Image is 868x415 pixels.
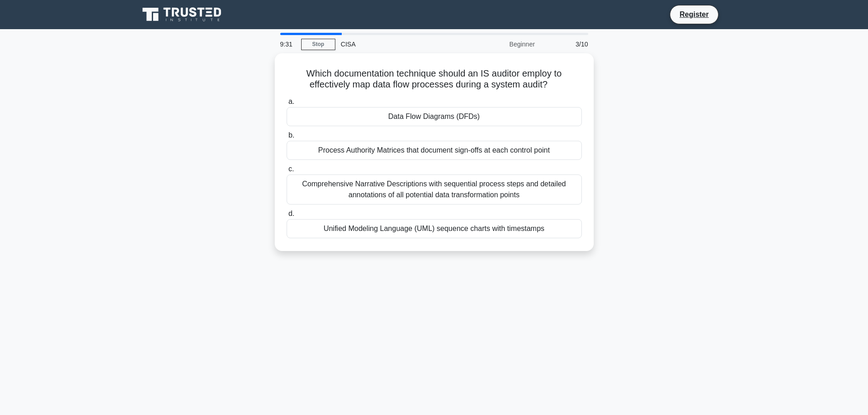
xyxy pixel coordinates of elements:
div: CISA [335,35,461,53]
span: a. [288,97,294,105]
div: Comprehensive Narrative Descriptions with sequential process steps and detailed annotations of al... [287,174,582,205]
div: Data Flow Diagrams (DFDs) [287,107,582,126]
div: Unified Modeling Language (UML) sequence charts with timestamps [287,219,582,238]
span: b. [288,131,294,139]
a: Stop [301,39,335,50]
span: c. [288,165,294,173]
a: Register [674,9,714,20]
span: d. [288,210,294,217]
div: 3/10 [540,35,594,53]
div: Beginner [461,35,540,53]
div: Process Authority Matrices that document sign-offs at each control point [287,141,582,160]
h5: Which documentation technique should an IS auditor employ to effectively map data flow processes ... [286,68,583,91]
div: 9:31 [275,35,301,53]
